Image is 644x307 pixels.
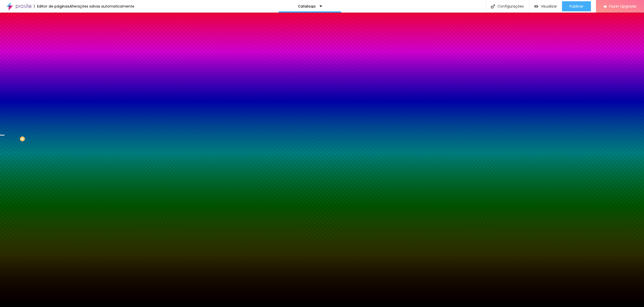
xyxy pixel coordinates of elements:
[529,1,562,11] button: Visualizar
[34,5,69,8] div: Editor de páginas
[570,4,583,8] span: Publicar
[69,5,134,8] div: Alterações salvas automaticamente
[491,4,495,9] img: Icone
[562,1,591,11] button: Publicar
[609,4,636,8] span: Fazer Upgrade
[541,4,557,8] span: Visualizar
[298,5,316,8] p: Catalogo
[534,4,538,9] img: view-1.svg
